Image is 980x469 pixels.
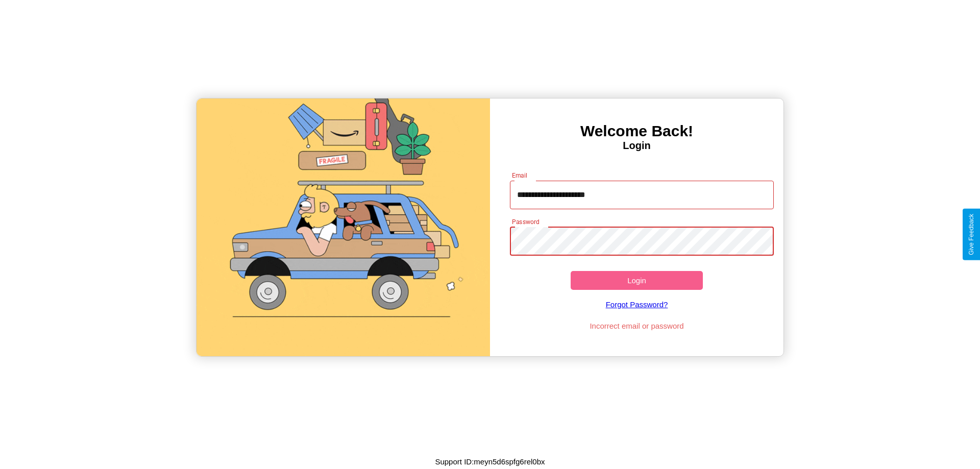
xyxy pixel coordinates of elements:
[490,122,783,140] h3: Welcome Back!
[505,319,769,333] p: Incorrect email or password
[512,217,539,226] label: Password
[512,171,528,180] label: Email
[571,271,703,290] button: Login
[197,98,490,356] img: gif
[490,140,783,152] h4: Login
[435,455,545,468] p: Support ID: meyn5d6spfg6rel0bx
[968,214,975,255] div: Give Feedback
[505,290,769,319] a: Forgot Password?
